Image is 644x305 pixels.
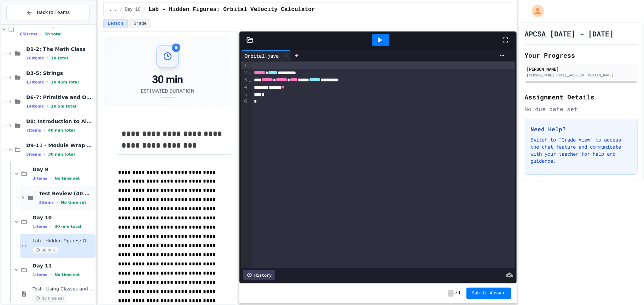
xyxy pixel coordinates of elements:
span: Day 10 [33,214,94,221]
span: 1h total [51,56,68,61]
h2: Assignment Details [525,92,638,102]
span: 65 items [20,32,37,36]
span: ... [109,7,117,12]
span: Fold line [248,70,252,75]
h3: Need Help? [531,125,632,133]
span: 30 min [33,247,58,254]
span: 26 items [26,56,44,61]
span: / [120,7,122,12]
div: 6 [241,98,248,105]
span: / [143,7,146,12]
span: 13 items [26,80,44,85]
span: Lab - Hidden Figures: Orbital Velocity Calculator [149,5,315,14]
div: 1 [241,62,248,69]
span: • [57,200,58,205]
span: No time set [54,176,80,181]
div: Orbital.java [241,52,282,59]
span: / [455,290,458,296]
span: • [44,151,45,157]
button: Grade [129,19,151,28]
span: 30 min total [54,224,81,229]
div: Orbital.java [241,50,291,61]
span: 40 min total [48,128,75,133]
span: 1h 5m total [51,104,76,109]
span: • [40,31,42,37]
span: 7 items [26,128,41,133]
span: Test - Using Classes and Objects [33,286,94,292]
span: 3 items [39,200,54,205]
span: No time set [33,295,67,302]
h1: APCSA [DATE] - [DATE] [525,29,614,39]
p: Switch to "Grade View" to access the chat feature and communicate with your teacher for help and ... [531,136,632,165]
span: No time set [54,272,80,277]
span: • [50,175,52,181]
span: Submit Answer [472,290,505,296]
span: D9-11 - Module Wrap Up [26,142,94,149]
span: Day 9 [33,166,94,173]
button: Back to Teams [6,5,90,20]
span: • [50,272,52,277]
span: Test Review (40 mins) [39,190,94,197]
div: Estimated Duration [141,87,195,94]
span: D1-2: The Math Class [26,46,94,52]
div: 30 min [141,73,195,86]
span: D6-7: Primitive and Object Types [26,94,94,100]
div: No due date set [525,105,638,113]
span: Day 10 [125,7,140,12]
div: 5 [241,91,248,98]
div: [PERSON_NAME][EMAIL_ADDRESS][DOMAIN_NAME] [527,73,636,78]
div: My Account [524,3,546,19]
div: 3 [241,76,248,84]
button: Submit Answer [466,288,511,299]
h2: Your Progress [525,50,638,60]
span: D3-5: Strings [26,70,94,76]
span: 5 items [26,152,41,157]
span: - [448,290,453,297]
span: Lab - Hidden Figures: Orbital Velocity Calculator [33,238,94,244]
span: 14 items [26,104,44,109]
span: • [44,127,45,133]
div: 2 [241,69,248,77]
span: 30 min total [48,152,75,157]
span: D8: Introduction to Algorithms [26,118,94,125]
span: 1 [458,290,461,296]
div: [PERSON_NAME] [527,66,636,72]
span: 1 items [33,224,47,229]
span: 1 items [33,272,47,277]
span: • [47,55,48,61]
span: 1h 45m total [51,80,79,85]
div: 4 [241,84,248,91]
span: Day 11 [33,263,94,269]
span: Back to Teams [37,9,70,16]
span: 3 items [33,176,47,181]
div: History [243,270,275,280]
span: Fold line [248,77,252,83]
span: • [47,79,48,85]
span: • [50,224,52,229]
span: • [47,103,48,109]
button: Lesson [103,19,128,28]
span: No time set [61,200,86,205]
span: 5h total [45,32,62,36]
